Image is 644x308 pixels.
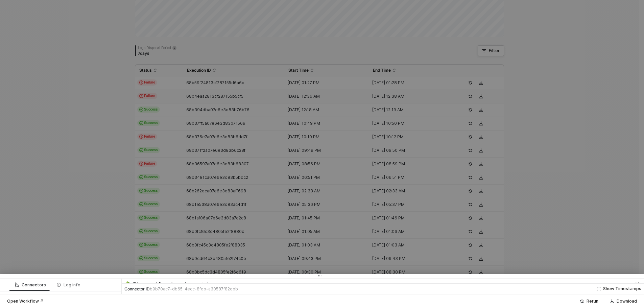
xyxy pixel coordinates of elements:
span: b9b70ac7-db65-4ecc-8fdb-a30587f82dbb [150,286,238,291]
span: icon-success-page [580,299,584,303]
div: Trigger workflow when orders created [124,281,208,287]
div: Open Workflow ↗ [7,299,44,304]
button: Open Workflow ↗ [3,297,48,305]
button: Download [605,297,641,305]
span: icon-logic [15,283,19,287]
div: Show Timestamps [603,286,641,292]
div: Log info [57,282,80,288]
div: Download [617,299,637,304]
span: icon-download [610,299,614,303]
img: integration-icon [125,281,130,287]
button: Rerun [575,297,603,305]
span: icon-close [635,282,639,286]
div: Rerun [587,299,598,304]
div: Connectors [15,282,46,288]
span: icon-drag-indicator [318,274,322,278]
div: Connector ID [124,286,238,292]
